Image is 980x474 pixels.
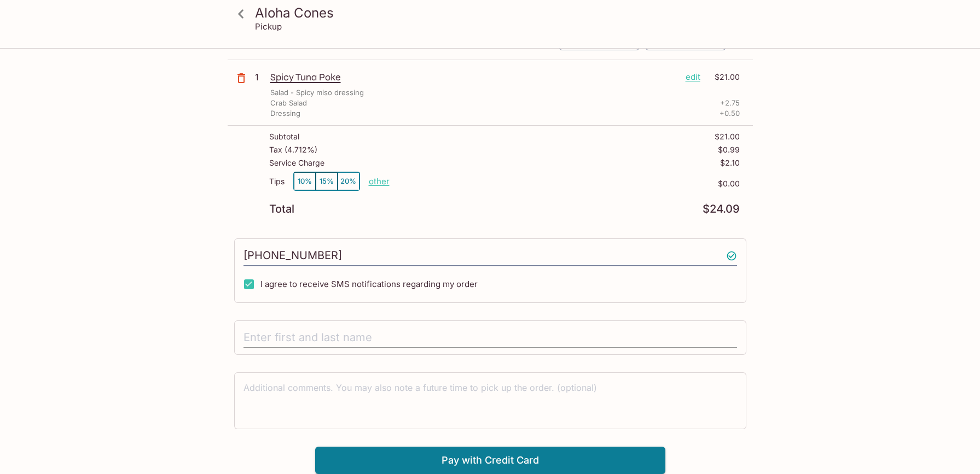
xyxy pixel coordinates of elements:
input: Enter phone number [243,245,737,266]
button: Pay with Credit Card [315,447,665,474]
p: $21.00 [715,132,740,141]
p: Spicy Tuna Poke [270,71,677,83]
p: Dressing [270,108,300,119]
p: $0.00 [390,179,740,188]
p: Subtotal [269,132,299,141]
p: 1 [255,71,266,83]
p: + 0.50 [720,108,740,119]
input: Enter first and last name [243,327,737,348]
p: $2.10 [720,159,740,167]
p: Tips [269,177,285,186]
p: $21.00 [707,71,740,83]
p: + 2.75 [720,98,740,108]
p: edit [686,71,700,83]
p: Service Charge [269,159,324,167]
p: $24.09 [703,204,740,214]
h3: Aloha Cones [255,4,744,21]
button: 20% [338,172,359,190]
p: Crab Salad [270,98,307,108]
p: $0.99 [718,145,740,154]
button: other [369,176,390,186]
p: Salad - Spicy miso dressing [270,87,364,98]
p: Total [269,204,294,214]
p: Tax ( 4.712% ) [269,145,317,154]
p: Pickup [255,21,282,32]
button: 10% [294,172,316,190]
span: I agree to receive SMS notifications regarding my order [260,279,478,289]
button: 15% [316,172,338,190]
